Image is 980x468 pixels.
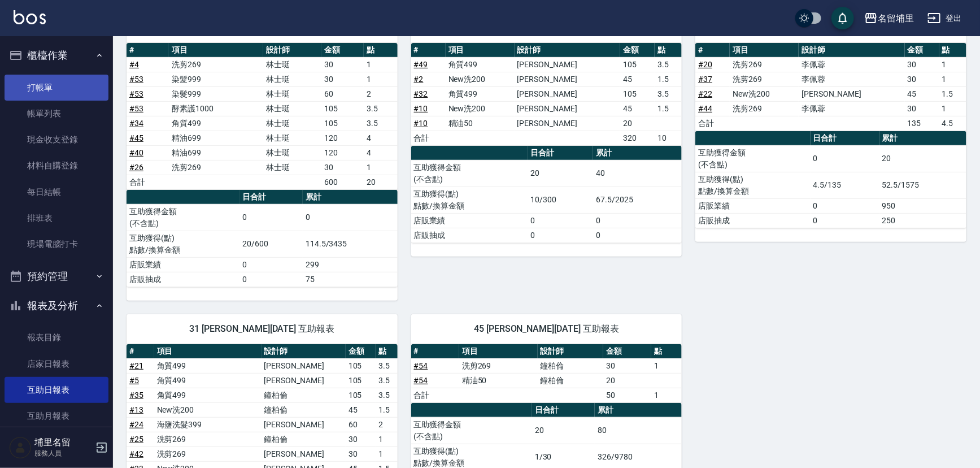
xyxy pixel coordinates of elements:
[879,198,966,213] td: 950
[811,213,879,228] td: 0
[811,145,879,172] td: 0
[446,57,515,72] td: 角質499
[411,43,682,146] table: a dense table
[446,43,515,58] th: 項目
[655,57,682,72] td: 3.5
[262,373,346,388] td: [PERSON_NAME]
[939,116,966,131] td: 4.5
[414,60,428,69] a: #49
[799,57,904,72] td: 李佩蓉
[811,131,879,146] th: 日合計
[414,361,428,370] a: #54
[603,373,651,388] td: 20
[129,133,143,142] a: #45
[698,89,712,98] a: #22
[169,116,263,131] td: 角質499
[129,405,143,414] a: #13
[811,198,879,213] td: 0
[411,344,682,403] table: a dense table
[129,435,143,444] a: #25
[169,145,263,160] td: 精油699
[730,43,799,58] th: 項目
[620,116,655,131] td: 20
[593,213,682,228] td: 0
[5,351,108,377] a: 店家日報表
[321,101,364,116] td: 105
[303,204,398,231] td: 0
[446,86,515,101] td: 角質499
[528,160,594,187] td: 20
[695,172,811,198] td: 互助獲得(點) 點數/換算金額
[459,358,538,373] td: 洗剪269
[879,131,966,146] th: 累計
[346,373,376,388] td: 105
[905,101,939,116] td: 30
[127,190,398,287] table: a dense table
[129,420,143,429] a: #24
[515,86,620,101] td: [PERSON_NAME]
[905,116,939,131] td: 135
[620,101,655,116] td: 45
[321,131,364,145] td: 120
[939,86,966,101] td: 1.5
[169,86,263,101] td: 染髮999
[376,402,397,417] td: 1.5
[346,432,376,447] td: 30
[695,198,811,213] td: 店販業績
[651,358,682,373] td: 1
[799,43,904,58] th: 設計師
[376,447,397,461] td: 1
[811,172,879,198] td: 4.5/135
[655,72,682,86] td: 1.5
[263,101,321,116] td: 林士珽
[262,358,346,373] td: [PERSON_NAME]
[346,402,376,417] td: 45
[414,75,424,84] a: #2
[169,72,263,86] td: 染髮999
[364,86,397,101] td: 2
[532,417,595,444] td: 20
[5,127,108,153] a: 現金收支登錄
[532,403,595,418] th: 日合計
[730,72,799,86] td: 洗剪269
[321,57,364,72] td: 30
[169,160,263,175] td: 洗剪269
[346,344,376,359] th: 金額
[620,72,655,86] td: 45
[879,172,966,198] td: 52.5/1575
[515,116,620,131] td: [PERSON_NAME]
[376,358,397,373] td: 3.5
[5,262,108,291] button: 預約管理
[730,101,799,116] td: 洗剪269
[263,43,321,58] th: 設計師
[528,187,594,213] td: 10/300
[129,361,143,370] a: #21
[939,57,966,72] td: 1
[169,101,263,116] td: 酵素護1000
[262,402,346,417] td: 鐘柏倫
[939,43,966,58] th: 點
[593,187,682,213] td: 67.5/2025
[154,344,262,359] th: 項目
[5,231,108,257] a: 現場電腦打卡
[5,377,108,403] a: 互助日報表
[538,344,604,359] th: 設計師
[414,89,428,98] a: #32
[127,231,239,257] td: 互助獲得(點) 點數/換算金額
[411,417,532,444] td: 互助獲得金額 (不含點)
[411,213,528,228] td: 店販業績
[303,272,398,287] td: 75
[538,358,604,373] td: 鐘柏倫
[376,432,397,447] td: 1
[538,373,604,388] td: 鐘柏倫
[698,104,712,113] a: #44
[263,57,321,72] td: 林士珽
[127,204,239,231] td: 互助獲得金額 (不含點)
[129,148,143,157] a: #40
[411,388,459,402] td: 合計
[262,447,346,461] td: [PERSON_NAME]
[364,43,397,58] th: 點
[695,116,730,131] td: 合計
[698,60,712,69] a: #20
[905,72,939,86] td: 30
